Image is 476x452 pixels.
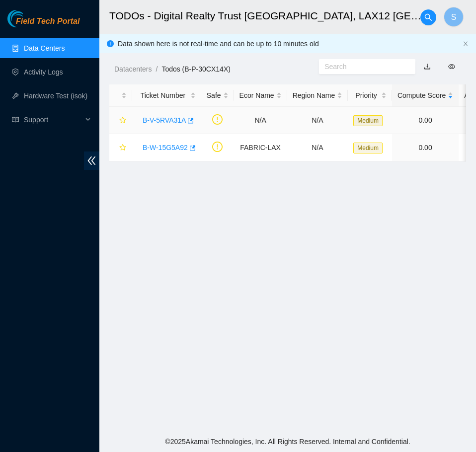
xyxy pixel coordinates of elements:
a: Datacenters [114,65,152,73]
button: download [416,59,438,75]
span: double-left [84,151,99,170]
button: search [420,9,436,25]
button: star [115,140,127,155]
td: N/A [234,107,287,134]
span: search [421,13,436,21]
span: Field Tech Portal [16,17,79,26]
span: S [451,11,457,23]
span: exclamation-circle [212,114,223,125]
span: exclamation-circle [212,142,223,152]
span: star [119,144,126,152]
a: download [424,63,431,71]
a: Akamai TechnologiesField Tech Portal [7,18,79,31]
button: S [444,7,464,27]
span: Medium [353,143,383,153]
span: / [156,65,158,73]
span: read [12,116,19,123]
td: N/A [287,107,348,134]
footer: © 2025 Akamai Technologies, Inc. All Rights Reserved. Internal and Confidential. [99,431,476,452]
td: N/A [287,134,348,161]
a: Todos (B-P-30CX14X) [161,65,231,73]
span: Support [24,110,82,130]
a: Activity Logs [24,68,63,76]
a: Data Centers [24,44,65,52]
span: close [463,41,469,47]
input: Search [324,61,402,72]
button: close [463,41,469,47]
a: B-W-15G5A92 [143,144,188,151]
span: Medium [353,115,383,126]
span: eye [448,63,455,70]
img: Akamai Technologies [7,10,50,27]
button: star [115,112,127,128]
span: star [119,117,126,125]
a: Hardware Test (isok) [24,92,87,100]
a: B-V-5RVA31A [143,116,186,124]
td: 0.00 [392,107,459,134]
td: FABRIC-LAX [234,134,287,161]
td: 0.00 [392,134,459,161]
